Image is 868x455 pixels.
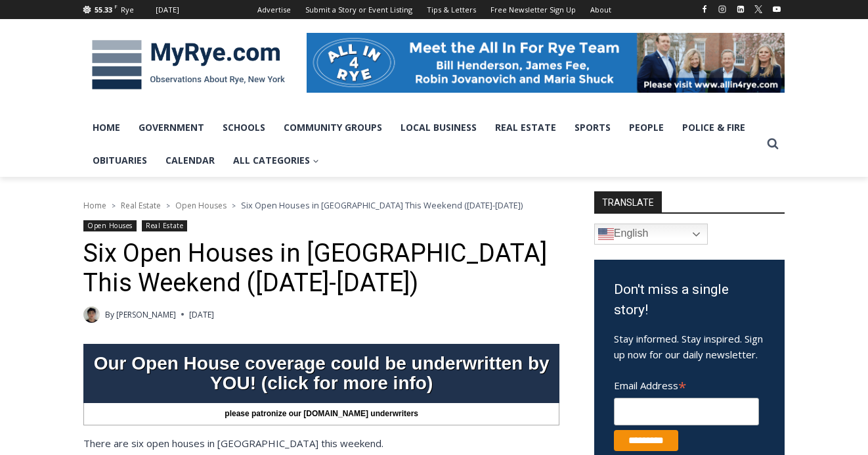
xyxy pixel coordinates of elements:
[241,199,523,211] span: Six Open Houses in [GEOGRAPHIC_DATA] This Weekend ([DATE]-[DATE])
[112,201,116,210] span: >
[565,111,620,144] a: Sports
[114,3,118,10] span: F
[614,331,765,362] p: Stay informed. Stay inspired. Sign up now for our daily newsletter.
[213,111,274,144] a: Schools
[391,111,486,144] a: Local Business
[614,279,765,321] h3: Don't miss a single story!
[274,111,391,144] a: Community Groups
[750,1,766,17] a: X
[83,31,293,99] img: MyRye.com
[673,111,754,144] a: Police & Fire
[142,220,187,231] a: Real Estate
[129,111,213,144] a: Government
[83,403,559,425] div: please patronize our [DOMAIN_NAME] underwriters
[620,111,673,144] a: People
[769,1,785,17] a: YouTube
[594,191,662,212] strong: TRANSLATE
[95,5,112,14] span: 55.33
[224,144,328,177] a: All Categories
[156,4,179,16] div: [DATE]
[598,226,614,242] img: en
[83,344,559,425] a: Our Open House coverage could be underwritten by YOU! (click for more info) please patronize our ...
[232,201,236,210] span: >
[83,200,106,211] a: Home
[83,144,156,177] a: Obituaries
[307,33,785,92] img: All in for Rye
[486,111,565,144] a: Real Estate
[614,372,759,396] label: Email Address
[116,309,176,320] a: [PERSON_NAME]
[83,111,129,144] a: Home
[733,1,749,17] a: Linkedin
[83,220,137,231] a: Open Houses
[121,4,134,16] div: Rye
[121,200,161,211] a: Real Estate
[105,308,114,321] span: By
[761,132,785,156] button: View Search Form
[83,435,559,451] p: There are six open houses in [GEOGRAPHIC_DATA] this weekend.
[714,1,730,17] a: Instagram
[189,308,214,321] time: [DATE]
[166,201,170,210] span: >
[233,153,319,168] span: All Categories
[83,199,559,212] nav: Breadcrumbs
[83,306,100,323] a: Author image
[83,239,559,299] h1: Six Open Houses in [GEOGRAPHIC_DATA] This Weekend ([DATE]-[DATE])
[156,144,224,177] a: Calendar
[83,347,559,400] div: Our Open House coverage could be underwritten by YOU! (click for more info)
[175,200,227,211] a: Open Houses
[83,306,100,323] img: Patel, Devan - bio cropped 200x200
[83,111,761,178] nav: Primary Navigation
[594,224,708,245] a: English
[697,1,712,17] a: Facebook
